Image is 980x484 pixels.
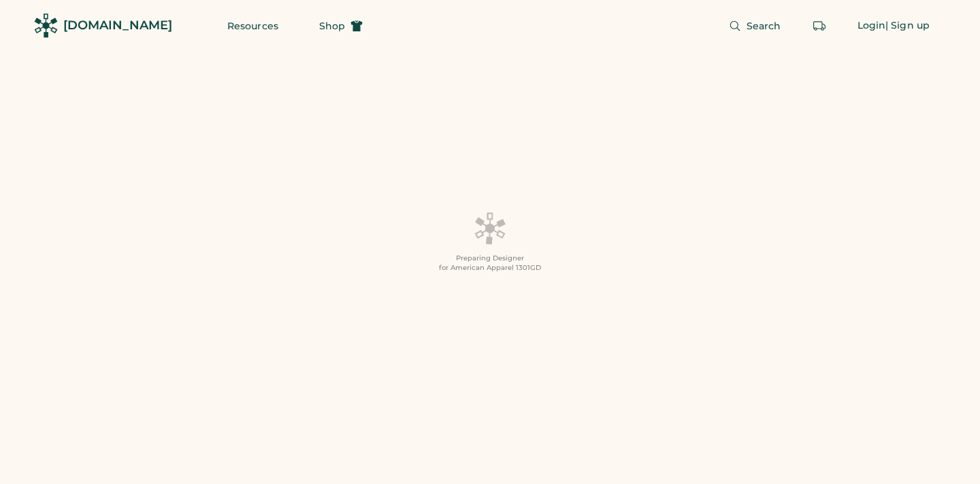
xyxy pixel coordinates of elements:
[747,21,781,31] span: Search
[63,17,172,34] div: [DOMAIN_NAME]
[857,19,886,33] div: Login
[211,12,295,40] button: Resources
[303,12,379,40] button: Shop
[885,19,930,33] div: | Sign up
[474,211,506,245] img: Platens-Black-Loader-Spin-rich%20black.webp
[439,254,541,273] div: Preparing Designer for American Apparel 1301GD
[713,12,798,40] button: Search
[806,12,833,40] button: Retrieve an order
[34,14,58,37] img: Rendered Logo - Screens
[319,21,345,31] span: Shop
